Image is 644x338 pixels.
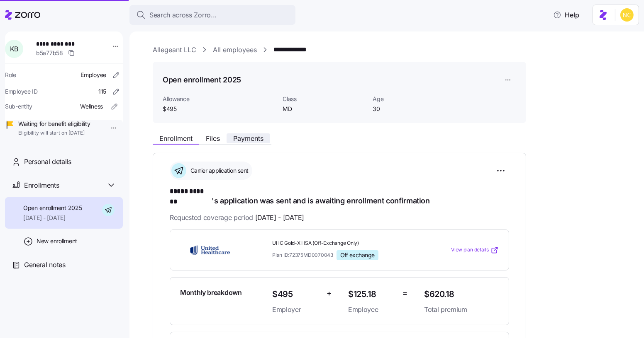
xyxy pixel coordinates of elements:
[80,71,106,79] span: Employee
[18,120,90,128] span: Waiting for benefit eligibility
[373,95,456,103] span: Age
[24,260,66,270] span: General notes
[5,87,38,96] span: Employee ID
[37,237,77,245] span: New enrollment
[163,95,276,103] span: Allowance
[451,246,489,254] span: View plan details
[327,287,332,299] span: +
[180,287,242,298] span: Monthly breakdown
[24,157,71,167] span: Personal details
[213,45,257,55] a: All employees
[272,251,333,258] span: Plan ID: 72375MD0070043
[18,130,90,137] span: Eligibility will start on [DATE]
[170,212,304,223] span: Requested coverage period
[348,304,396,315] span: Employee
[149,10,217,20] span: Search across Zorro...
[272,287,320,301] span: $495
[10,46,18,52] span: K B
[159,135,193,142] span: Enrollment
[272,304,320,315] span: Employer
[546,7,586,23] button: Help
[348,287,396,301] span: $125.18
[283,105,366,113] span: MD
[163,75,241,85] h1: Open enrollment 2025
[553,10,579,20] span: Help
[451,246,499,254] a: View plan details
[36,49,63,57] span: b5a77b58
[163,105,276,113] span: $495
[170,186,509,206] h1: 's application was sent and is awaiting enrollment confirmation
[98,87,106,96] span: 115
[620,8,634,22] img: e03b911e832a6112bf72643c5874f8d8
[255,212,304,223] span: [DATE] - [DATE]
[5,71,16,79] span: Role
[283,95,366,103] span: Class
[340,251,375,259] span: Off exchange
[129,5,295,25] button: Search across Zorro...
[23,214,82,222] span: [DATE] - [DATE]
[424,304,499,315] span: Total premium
[23,204,82,212] span: Open enrollment 2025
[373,105,456,113] span: 30
[272,240,417,247] span: UHC Gold-X HSA (Off-Exchange Only)
[153,45,196,55] a: Allegeant LLC
[5,102,32,111] span: Sub-entity
[206,135,220,142] span: Files
[24,180,59,191] span: Enrollments
[180,241,240,260] img: UnitedHealthcare
[402,287,407,299] span: =
[233,135,263,142] span: Payments
[188,167,249,175] span: Carrier application sent
[80,102,103,111] span: Wellness
[424,287,499,301] span: $620.18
